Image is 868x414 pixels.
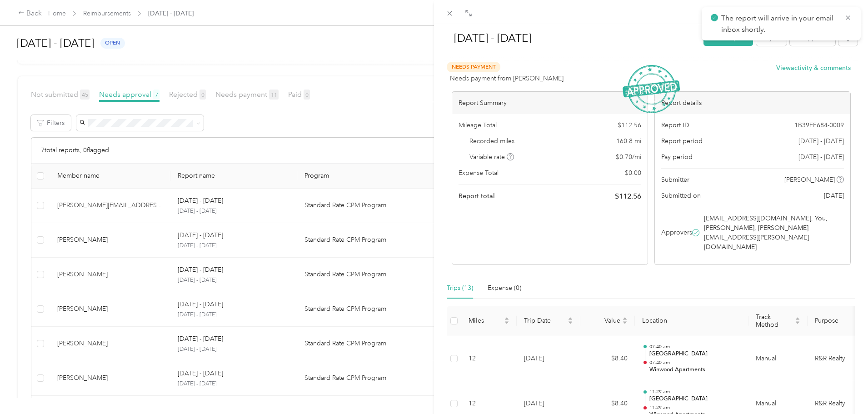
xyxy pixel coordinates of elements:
button: Viewactivity & comments [776,63,851,73]
p: 11:29 am [649,389,741,395]
p: Winwood Apartments [649,366,741,374]
span: Report period [661,136,703,146]
span: Approvers [661,228,692,237]
div: Report Summary [452,92,648,114]
span: $ 112.56 [615,191,641,202]
span: Trip Date [524,317,566,324]
p: [GEOGRAPHIC_DATA] [649,350,741,358]
span: [DATE] - [DATE] [798,136,844,146]
h1: Aug 1 - 31, 2025 [444,27,697,49]
span: 1B39EF684-0009 [794,120,844,130]
p: 07:40 am [649,344,741,350]
span: Report ID [661,120,689,130]
span: caret-up [568,316,573,321]
span: caret-up [795,316,800,321]
span: 160.8 mi [616,136,641,146]
span: Pay period [661,152,693,162]
div: Trips (13) [447,283,473,293]
td: $8.40 [580,336,635,382]
span: [DATE] [824,191,844,200]
span: $ 112.56 [618,120,641,130]
p: The report will arrive in your email inbox shortly. [721,13,838,35]
td: 12 [461,336,517,382]
span: Submitter [661,175,689,185]
th: Track Method [748,306,808,336]
span: caret-down [504,320,509,325]
span: $ 0.70 / mi [616,152,641,162]
td: Manual [748,336,808,382]
span: caret-up [504,316,509,321]
th: Trip Date [517,306,580,336]
td: [DATE] [517,336,580,382]
span: $ 0.00 [625,168,641,178]
span: caret-down [622,320,628,325]
div: Expense (0) [488,283,521,293]
span: [PERSON_NAME] [784,175,835,185]
span: [EMAIL_ADDRESS][DOMAIN_NAME], You, [PERSON_NAME], [PERSON_NAME][EMAIL_ADDRESS][PERSON_NAME][DOMAI... [704,214,842,252]
span: Needs payment from [PERSON_NAME] [450,74,564,83]
span: Expense Total [459,168,499,178]
span: Recorded miles [469,136,514,146]
span: caret-down [795,320,800,325]
span: Mileage Total [459,120,497,130]
span: caret-down [568,320,573,325]
span: Needs Payment [447,62,500,72]
span: Track Method [756,313,793,329]
span: Purpose [815,317,861,324]
span: Report total [459,191,495,201]
p: 07:40 am [649,359,741,366]
img: ApprovedStamp [623,65,680,114]
span: Miles [469,317,502,324]
th: Value [580,306,635,336]
th: Miles [461,306,517,336]
span: Submitted on [661,191,701,200]
th: Location [635,306,748,336]
span: [DATE] - [DATE] [798,152,844,162]
p: [GEOGRAPHIC_DATA] [649,395,741,403]
span: Value [588,317,620,324]
p: 11:29 am [649,404,741,411]
span: caret-up [622,316,628,321]
div: Report details [655,92,850,114]
iframe: Everlance-gr Chat Button Frame [817,363,868,414]
span: Variable rate [469,152,514,162]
